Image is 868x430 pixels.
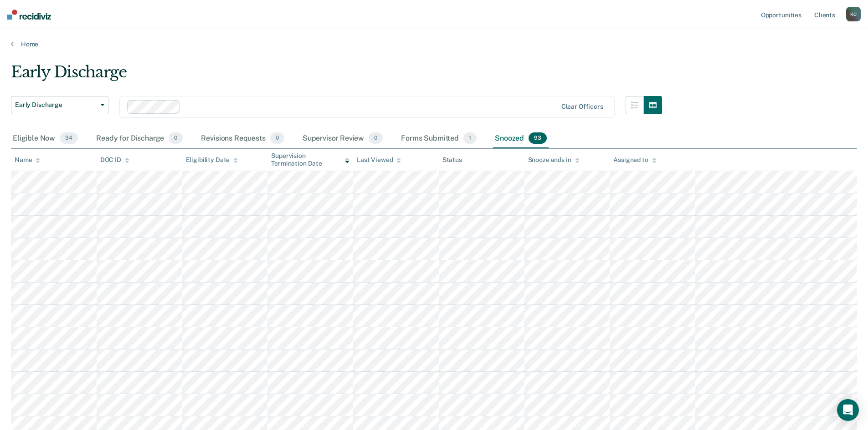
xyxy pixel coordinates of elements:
[270,132,284,144] span: 0
[11,96,108,114] button: Early Discharge
[399,129,478,149] div: Forms Submitted1
[357,156,401,164] div: Last Viewed
[561,103,603,111] div: Clear officers
[11,129,80,149] div: Eligible Now34
[100,156,129,164] div: DOC ID
[442,156,462,164] div: Status
[613,156,656,164] div: Assigned to
[60,132,78,144] span: 34
[369,132,383,144] span: 0
[94,129,185,149] div: Ready for Discharge0
[271,152,349,167] div: Supervision Termination Date
[463,132,477,144] span: 1
[529,132,547,144] span: 93
[15,101,97,109] span: Early Discharge
[11,63,662,89] div: Early Discharge
[11,40,857,48] a: Home
[199,129,286,149] div: Revisions Requests0
[301,129,385,149] div: Supervisor Review0
[846,7,861,21] button: KC
[493,129,549,149] div: Snoozed93
[15,156,40,164] div: Name
[7,10,51,20] img: Recidiviz
[846,7,861,21] div: K C
[528,156,580,164] div: Snooze ends in
[169,132,183,144] span: 0
[837,399,859,421] div: Open Intercom Messenger
[186,156,238,164] div: Eligibility Date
